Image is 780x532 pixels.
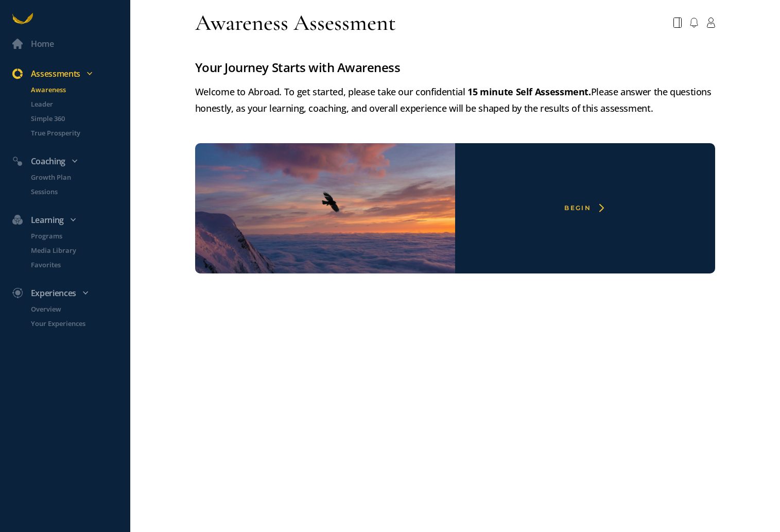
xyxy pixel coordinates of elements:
[6,67,134,80] div: Assessments
[31,84,128,95] p: Awareness
[19,172,130,182] a: Growth Plan
[195,83,715,116] div: Welcome to Abroad. To get started, please take our confidential Please answer the questions hones...
[6,155,134,168] div: Coaching
[31,245,128,255] p: Media Library
[19,84,130,95] a: Awareness
[195,58,715,77] div: Your Journey Starts with Awareness
[6,213,134,227] div: Learning
[19,245,130,255] a: Media Library
[19,318,130,329] a: Your Experiences
[31,172,128,182] p: Growth Plan
[19,231,130,241] a: Programs
[31,304,128,314] p: Overview
[169,130,481,286] img: freePlanWithoutSurvey.png
[19,113,130,124] a: Simple 360
[19,186,130,197] a: Sessions
[564,204,591,212] div: Begin
[189,143,721,273] a: Begin
[31,128,128,138] p: True Prosperity
[31,37,54,50] div: Home
[467,85,591,98] strong: 15 minute Self Assessment.
[6,286,134,300] div: Experiences
[31,186,128,197] p: Sessions
[19,128,130,138] a: True Prosperity
[19,304,130,314] a: Overview
[31,318,128,329] p: Your Experiences
[31,260,128,270] p: Favorites
[31,231,128,241] p: Programs
[195,8,396,37] div: Awareness Assessment
[19,260,130,270] a: Favorites
[19,99,130,109] a: Leader
[31,113,128,124] p: Simple 360
[31,99,128,109] p: Leader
